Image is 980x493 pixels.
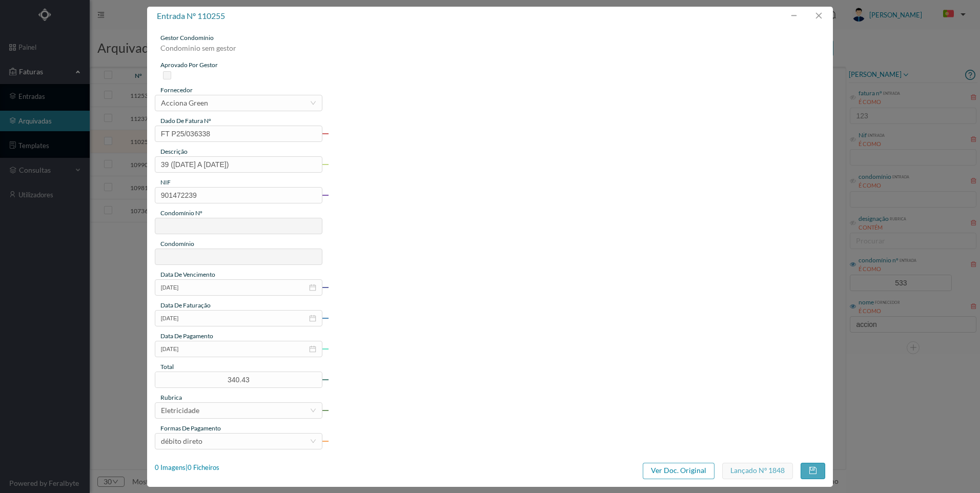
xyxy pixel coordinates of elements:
[160,301,211,309] span: data de faturação
[935,6,970,23] button: PT
[161,434,202,449] div: débito direto
[160,271,215,278] span: data de vencimento
[310,438,316,444] i: icon: down
[160,424,221,432] span: Formas de Pagamento
[160,209,202,217] span: condomínio nº
[160,178,171,186] span: NIF
[157,11,225,20] span: entrada nº 110255
[155,463,219,473] div: 0 Imagens | 0 Ficheiros
[309,315,316,322] i: icon: calendar
[310,100,316,106] i: icon: down
[310,407,316,414] i: icon: down
[160,240,194,248] span: condomínio
[722,463,793,479] button: Lançado nº 1848
[160,86,193,94] span: fornecedor
[160,148,188,155] span: descrição
[643,463,714,479] button: Ver Doc. Original
[160,117,211,125] span: dado de fatura nº
[161,95,208,111] div: Acciona Green
[160,61,218,69] span: aprovado por gestor
[160,394,182,401] span: rubrica
[160,363,174,371] span: total
[155,43,322,60] div: Condominio sem gestor
[160,332,213,340] span: data de pagamento
[161,403,199,418] div: Eletricidade
[309,345,316,353] i: icon: calendar
[309,284,316,291] i: icon: calendar
[160,34,214,42] span: gestor condomínio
